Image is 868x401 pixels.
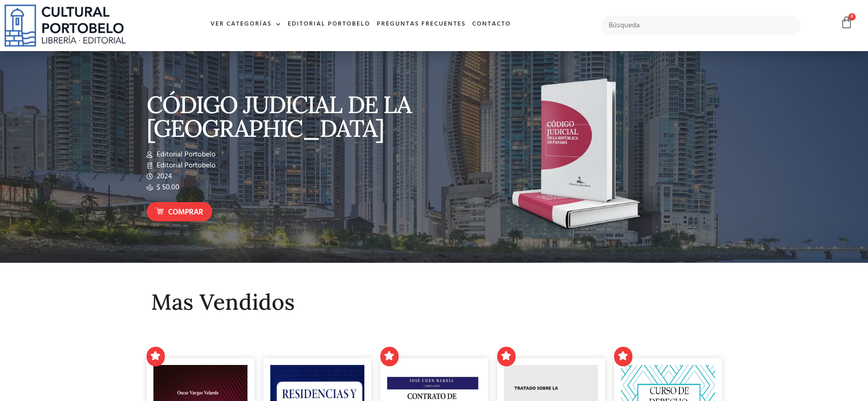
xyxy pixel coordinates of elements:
[284,15,374,34] a: Editorial Portobelo
[151,290,717,314] h2: Mas Vendidos
[601,16,801,35] input: Búsqueda
[147,202,212,222] a: Comprar
[374,15,469,34] a: Preguntas frecuentes
[154,160,216,171] span: Editorial Portobelo
[154,182,179,193] span: $ 50.00
[147,93,430,140] p: CÓDIGO JUDICIAL DE LA [GEOGRAPHIC_DATA]
[207,15,284,34] a: Ver Categorías
[469,15,514,34] a: Contacto
[154,149,216,160] span: Editorial Portobelo
[840,16,853,29] a: 0
[848,13,856,21] span: 0
[168,207,203,219] span: Comprar
[154,171,172,182] span: 2024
